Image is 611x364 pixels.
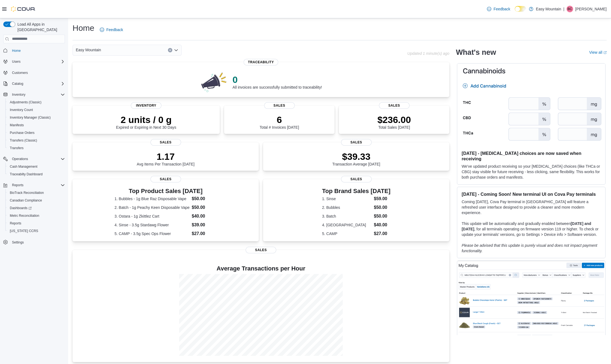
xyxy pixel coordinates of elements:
[322,196,372,201] dt: 1. Sinse
[8,145,65,151] span: Transfers
[192,230,217,237] dd: $27.00
[5,144,67,152] button: Transfers
[10,80,25,87] button: Catalog
[10,69,65,76] span: Customers
[1,47,67,55] button: Home
[563,6,564,12] p: |
[462,151,601,161] h3: [DATE] - [MEDICAL_DATA] choices are now saved when receiving
[8,197,65,204] span: Canadian Compliance
[8,122,65,128] span: Manifests
[10,191,44,195] span: BioTrack Reconciliation
[233,74,322,89] div: All invoices are successfully submitted to traceability!
[192,195,217,202] dd: $50.00
[115,231,189,236] dt: 5. CAMP - 3.5g Spec Ops Flower
[8,197,44,204] a: Canadian Compliance
[8,130,37,136] a: Purchase Orders
[462,191,601,197] h3: [DATE] - Coming Soon! New terminal UI on Cova Pay terminals
[575,6,607,12] p: [PERSON_NAME]
[10,213,39,218] span: Metrc Reconciliation
[200,71,228,93] img: 0
[8,212,41,219] a: Metrc Reconciliation
[10,239,65,245] span: Settings
[264,102,295,109] span: Sales
[1,69,67,77] button: Customers
[1,80,67,88] button: Catalog
[76,47,101,53] span: Easy Mountain
[8,130,65,136] span: Purchase Orders
[5,219,67,227] button: Reports
[8,137,39,144] a: Transfers (Classic)
[568,6,572,12] span: BC
[115,213,189,219] dt: 3. Ostara - 1g Zkittlez Cart
[8,228,65,234] span: Washington CCRS
[8,205,34,211] a: Dashboards
[115,196,189,201] dt: 1. Bubbles - 1g Blue Raz Disposable Vape
[1,58,67,65] button: Users
[10,47,23,54] a: Home
[244,59,278,65] span: Traceability
[115,188,217,194] h3: Top Product Sales [DATE]
[8,163,40,170] a: Cash Management
[8,99,65,106] span: Adjustments (Classic)
[374,204,390,211] dd: $50.00
[246,247,276,253] span: Sales
[1,155,67,163] button: Operations
[5,98,67,106] button: Adjustments (Classic)
[5,170,67,178] button: Traceabilty Dashboard
[168,48,172,52] button: Clear input
[116,114,176,125] p: 2 units / 0 g
[10,156,30,162] button: Operations
[567,6,573,12] div: Ben Clements
[5,197,67,204] button: Canadian Compliance
[515,6,526,12] input: Dark Mode
[8,114,65,121] span: Inventory Manager (Classic)
[12,240,24,245] span: Settings
[5,204,67,212] a: Dashboards
[322,205,372,210] dt: 2. Bubbles
[5,212,67,219] button: Metrc Reconciliation
[10,47,65,54] span: Home
[77,265,445,272] h4: Average Transactions per Hour
[5,121,67,129] button: Manifests
[485,4,512,14] a: Feedback
[8,114,53,121] a: Inventory Manager (Classic)
[462,243,597,253] em: Please be advised that this update is purely visual and does not impact payment functionality.
[15,22,65,32] span: Load All Apps in [GEOGRAPHIC_DATA]
[8,189,65,196] span: BioTrack Reconciliation
[5,227,67,235] button: [US_STATE] CCRS
[115,222,189,228] dt: 4. Sinse - 3.5g Stardawg Flower
[137,151,195,166] div: Avg Items Per Transaction [DATE]
[12,183,23,187] span: Reports
[332,151,380,162] p: $39.33
[151,139,181,146] span: Sales
[10,58,23,65] button: Users
[10,80,65,87] span: Catalog
[8,163,65,170] span: Cash Management
[10,182,65,188] span: Reports
[5,163,67,170] button: Cash Management
[10,70,30,76] a: Customers
[10,58,65,65] span: Users
[589,50,607,55] a: View allExternal link
[10,156,65,162] span: Operations
[260,114,299,130] div: Total # Invoices [DATE]
[332,151,380,166] div: Transaction Average [DATE]
[536,6,561,12] p: Easy Mountain
[11,6,35,12] img: Cova
[12,59,20,64] span: Users
[192,213,217,219] dd: $40.00
[322,188,390,194] h3: Top Brand Sales [DATE]
[174,48,178,52] button: Open list of options
[8,145,26,151] a: Transfers
[1,91,67,98] button: Inventory
[131,102,161,109] span: Inventory
[10,164,37,169] span: Cash Management
[10,172,43,176] span: Traceabilty Dashboard
[5,114,67,121] button: Inventory Manager (Classic)
[374,195,390,202] dd: $59.00
[10,239,26,246] a: Settings
[341,139,372,146] span: Sales
[379,102,410,109] span: Sales
[8,171,65,178] span: Traceabilty Dashboard
[12,49,21,53] span: Home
